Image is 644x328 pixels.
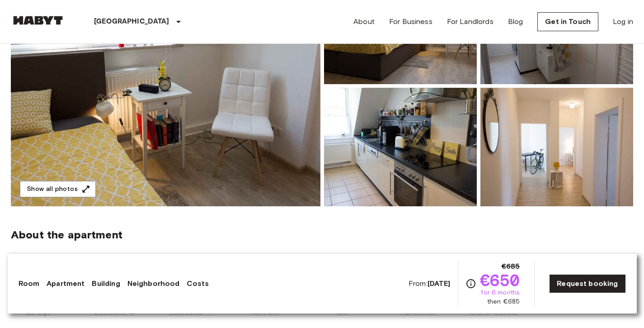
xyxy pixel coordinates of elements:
[508,16,523,27] a: Blog
[19,278,40,289] a: Room
[409,279,451,289] span: From:
[613,16,633,27] a: Log in
[465,278,476,289] svg: Check cost overview for full price breakdown. Please note that discounts apply to new joiners onl...
[94,16,169,27] p: [GEOGRAPHIC_DATA]
[447,16,494,27] a: For Landlords
[480,88,633,206] img: Picture of unit DE-04-013-001-01HF
[428,279,451,288] b: [DATE]
[480,272,520,288] span: €650
[324,88,477,206] img: Picture of unit DE-04-013-001-01HF
[549,274,625,293] a: Request booking
[47,278,85,289] a: Apartment
[11,16,65,25] img: Habyt
[487,297,520,306] span: then €685
[127,278,180,289] a: Neighborhood
[537,12,598,31] a: Get in Touch
[502,261,520,272] span: €685
[389,16,432,27] a: For Business
[187,278,209,289] a: Costs
[481,288,520,297] span: for 6 months
[20,181,96,198] button: Show all photos
[92,278,120,289] a: Building
[353,16,375,27] a: About
[11,228,122,242] span: About the apartment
